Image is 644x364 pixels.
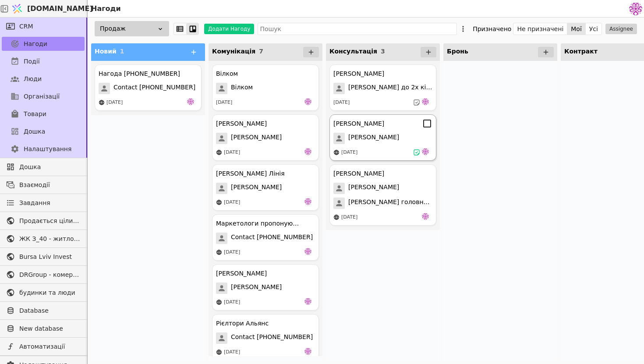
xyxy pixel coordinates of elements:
[216,69,238,78] div: Вілком
[216,349,222,355] img: online-store.svg
[304,298,311,305] img: de
[212,114,319,161] div: [PERSON_NAME][PERSON_NAME][DATE]de
[9,0,88,17] a: [DOMAIN_NAME]
[216,249,222,255] img: online-store.svg
[216,299,222,305] img: online-store.svg
[212,48,255,55] span: Комунікація
[27,4,93,14] span: [DOMAIN_NAME]
[11,0,24,17] img: Logo
[513,23,567,35] button: Не призначені
[24,110,46,119] span: Товари
[333,149,340,155] img: online-store.svg
[2,142,85,156] a: Налаштування
[24,145,71,154] span: Налаштування
[216,219,299,228] div: Маркетологи пропонують співпрацю
[95,64,202,111] div: Нагода [PHONE_NUMBER]Contact [PHONE_NUMBER][DATE]de
[187,98,194,105] img: de
[605,24,637,34] button: Assignee
[422,148,429,155] img: de
[2,196,85,210] a: Завдання
[304,98,311,105] img: de
[2,54,85,68] a: Події
[216,169,285,178] div: [PERSON_NAME] Лінія
[216,269,267,278] div: [PERSON_NAME]
[24,74,42,84] span: Люди
[212,214,319,261] div: Маркетологи пропонують співпрацюContact [PHONE_NUMBER][DATE]de
[231,183,282,194] span: [PERSON_NAME]
[212,164,319,211] div: [PERSON_NAME] Лінія[PERSON_NAME][DATE]de
[19,22,33,31] span: CRM
[231,133,282,144] span: [PERSON_NAME]
[329,64,436,111] div: [PERSON_NAME][PERSON_NAME] до 2х кімнатної[DATE]de
[2,304,85,318] a: Database
[19,342,80,351] span: Автоматизації
[24,57,40,66] span: Події
[88,4,121,14] h2: Нагоди
[19,163,80,172] span: Дошка
[447,48,468,55] span: Бронь
[2,160,85,174] a: Дошка
[212,264,319,311] div: [PERSON_NAME][PERSON_NAME][DATE]de
[24,92,60,101] span: Організації
[2,286,85,300] a: будинки та люди
[304,248,311,255] img: de
[333,119,384,128] div: [PERSON_NAME]
[2,178,85,192] a: Взаємодії
[348,198,432,209] span: [PERSON_NAME] головний номер
[329,114,436,161] div: [PERSON_NAME][PERSON_NAME][DATE]de
[224,299,240,306] div: [DATE]
[95,48,117,55] span: Новий
[216,199,222,205] img: online-store.svg
[2,107,85,121] a: Товари
[2,89,85,103] a: Організації
[19,180,80,190] span: Взаємодії
[333,214,340,220] img: online-store.svg
[19,234,80,244] span: ЖК З_40 - житлова та комерційна нерухомість класу Преміум
[2,268,85,282] a: DRGroup - комерційна нерухоомість
[381,48,385,55] span: 3
[422,213,429,220] img: de
[231,332,313,344] span: Contact [PHONE_NUMBER]
[212,64,319,111] div: ВілкомВілком[DATE]de
[224,149,240,156] div: [DATE]
[99,69,180,78] div: Нагода [PHONE_NUMBER]
[348,183,399,194] span: [PERSON_NAME]
[24,39,47,49] span: Нагоди
[19,288,80,297] span: будинки та люди
[99,99,105,106] img: online-store.svg
[2,214,85,228] a: Продається цілий будинок [PERSON_NAME] нерухомість
[19,216,80,226] span: Продається цілий будинок [PERSON_NAME] нерухомість
[629,2,642,15] img: 137b5da8a4f5046b86490006a8dec47a
[120,48,124,55] span: 1
[586,23,602,35] button: Усі
[2,19,85,33] a: CRM
[304,348,311,355] img: de
[231,283,282,294] span: [PERSON_NAME]
[348,83,432,94] span: [PERSON_NAME] до 2х кімнатної
[19,270,80,279] span: DRGroup - комерційна нерухоомість
[216,119,267,128] div: [PERSON_NAME]
[473,23,511,35] div: Призначено
[2,322,85,336] a: New database
[2,124,85,138] a: Дошка
[348,133,399,144] span: [PERSON_NAME]
[422,98,429,105] img: de
[333,99,350,106] div: [DATE]
[567,23,586,35] button: Мої
[216,319,269,328] div: Рієлтори Альянс
[19,198,50,208] span: Завдання
[95,21,169,36] div: Продаж
[216,149,222,155] img: online-store.svg
[329,48,377,55] span: Консультація
[113,83,195,94] span: Contact [PHONE_NUMBER]
[2,339,85,353] a: Автоматизації
[564,48,598,55] span: Контракт
[2,250,85,264] a: Bursa Lviv Invest
[341,149,357,156] div: [DATE]
[333,69,384,78] div: [PERSON_NAME]
[212,314,319,360] div: Рієлтори АльянсContact [PHONE_NUMBER][DATE]de
[258,23,457,35] input: Пошук
[2,72,85,86] a: Люди
[19,306,80,315] span: Database
[231,233,313,244] span: Contact [PHONE_NUMBER]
